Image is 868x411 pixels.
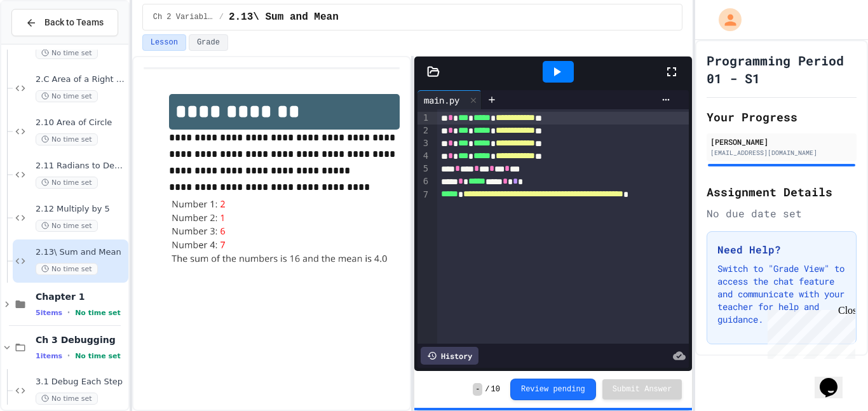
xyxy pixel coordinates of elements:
[705,5,745,34] div: My Account
[510,379,596,400] button: Review pending
[219,12,224,22] span: /
[417,137,430,150] div: 3
[602,379,682,400] button: Submit Answer
[717,262,846,326] p: Switch to "Grade View" to access the chat feature and communicate with your teacher for help and ...
[36,377,126,387] span: 3.1 Debug Each Step
[75,352,121,360] span: No time set
[5,5,88,81] div: Chat with us now!Close
[36,118,126,128] span: 2.10 Area of Circle
[44,16,104,29] span: Back to Teams
[229,10,339,25] span: 2.13\ Sum and Mean
[67,307,70,318] span: •
[707,206,857,221] div: No due date set
[710,148,853,158] div: [EMAIL_ADDRESS][DOMAIN_NAME]
[142,34,186,51] button: Lesson
[36,90,98,102] span: No time set
[417,150,430,163] div: 4
[491,384,500,394] span: 10
[36,393,98,405] span: No time set
[815,360,855,398] iframe: chat widget
[36,161,126,172] span: 2.11 Radians to Degree
[36,220,98,232] span: No time set
[36,74,126,85] span: 2.C Area of a Right Triangle
[75,309,121,317] span: No time set
[417,175,430,188] div: 6
[707,51,857,87] h1: Programming Period 01 - S1
[36,309,62,317] span: 5 items
[11,9,118,36] button: Back to Teams
[417,163,430,175] div: 5
[417,90,482,109] div: main.py
[717,242,846,257] h3: Need Help?
[67,351,70,361] span: •
[189,34,228,51] button: Grade
[707,183,857,201] h2: Assignment Details
[36,352,62,360] span: 1 items
[763,305,855,359] iframe: chat widget
[473,383,482,396] span: -
[417,189,430,214] div: 7
[417,93,466,107] div: main.py
[707,108,857,126] h2: Your Progress
[36,263,98,275] span: No time set
[153,12,214,22] span: Ch 2 Variables, Statements & Expressions
[36,204,126,215] span: 2.12 Multiply by 5
[421,347,478,365] div: History
[36,247,126,258] span: 2.13\ Sum and Mean
[36,334,126,346] span: Ch 3 Debugging
[36,291,126,302] span: Chapter 1
[417,112,430,125] div: 1
[613,384,672,394] span: Submit Answer
[36,177,98,189] span: No time set
[710,136,853,147] div: [PERSON_NAME]
[36,47,98,59] span: No time set
[36,133,98,145] span: No time set
[417,125,430,137] div: 2
[485,384,489,394] span: /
